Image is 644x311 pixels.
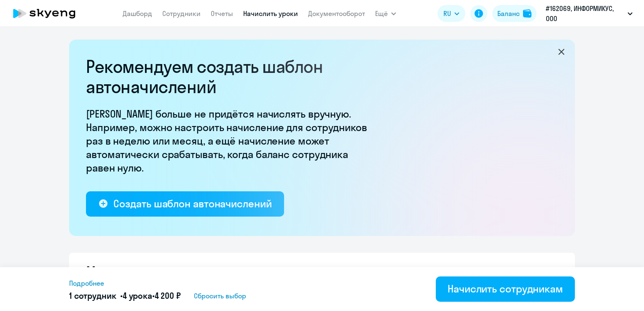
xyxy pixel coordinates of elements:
button: Начислить сотрудникам [436,276,575,302]
span: 4 200 ₽ [155,290,181,301]
span: 4 урока [123,290,152,301]
div: Создать шаблон автоначислений [113,197,271,210]
p: #162069, ИНФОРМИКУС, ООО [546,3,624,24]
span: RU [443,8,451,19]
span: Ещё [375,8,388,19]
span: Сбросить выбор [194,291,246,301]
h5: 1 сотрудник • • [69,290,185,302]
button: Ещё [375,5,396,22]
a: Отчеты [211,9,233,18]
a: Сотрудники [162,9,201,18]
button: Балансbalance [492,5,537,22]
img: balance [523,9,531,18]
a: Документооборот [308,9,365,18]
div: Начислить сотрудникам [448,282,563,295]
button: RU [437,5,465,22]
div: Баланс [497,8,520,19]
p: [PERSON_NAME] больше не придётся начислять вручную. Например, можно настроить начисление для сотр... [86,107,373,174]
h2: Рекомендуем создать шаблон автоначислений [86,56,373,97]
a: Начислить уроки [243,9,298,18]
h2: Начисление и списание уроков [86,263,558,283]
span: Подробнее [69,278,104,288]
button: Создать шаблон автоначислений [86,191,284,217]
button: #162069, ИНФОРМИКУС, ООО [542,3,637,24]
a: Дашборд [123,9,152,18]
